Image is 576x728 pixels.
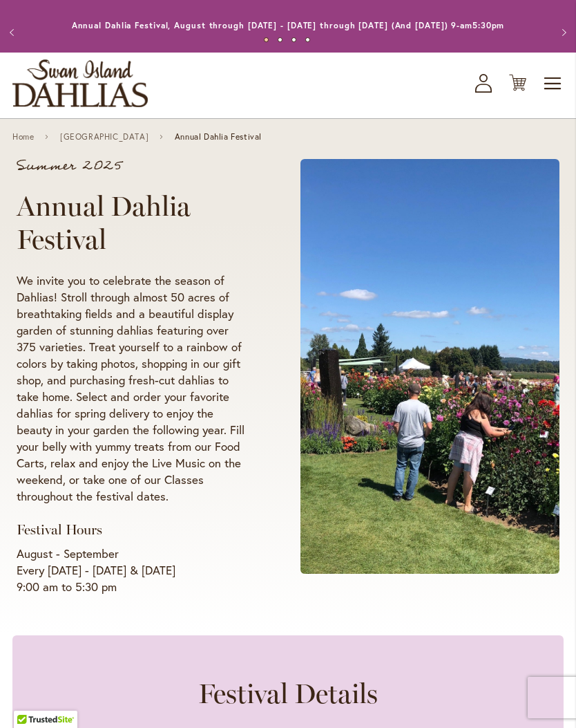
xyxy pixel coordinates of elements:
[17,545,248,595] p: August - September Every [DATE] - [DATE] & [DATE] 9:00 am to 5:30 pm
[175,132,262,142] span: Annual Dahlia Festival
[40,677,536,710] h2: Festival Details
[291,37,296,42] button: 3 of 4
[548,19,576,46] button: Next
[72,20,505,30] a: Annual Dahlia Festival, August through [DATE] - [DATE] through [DATE] (And [DATE]) 9-am5:30pm
[17,272,248,505] p: We invite you to celebrate the season of Dahlias! Stroll through almost 50 acres of breathtaking ...
[60,132,148,142] a: [GEOGRAPHIC_DATA]
[264,37,269,42] button: 1 of 4
[12,59,148,107] a: store logo
[17,521,248,539] h3: Festival Hours
[12,132,34,142] a: Home
[17,159,248,173] p: Summer 2025
[305,37,310,42] button: 4 of 4
[278,37,282,42] button: 2 of 4
[17,189,248,256] h1: Annual Dahlia Festival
